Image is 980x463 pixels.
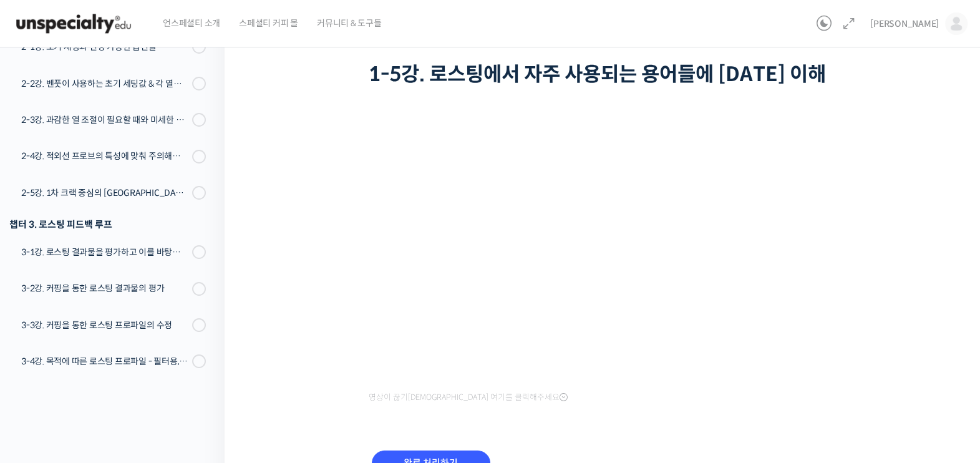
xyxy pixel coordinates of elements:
div: 3-2강. 커핑을 통한 로스팅 결과물의 평가 [21,281,188,295]
div: 2-5강. 1차 크랙 중심의 [GEOGRAPHIC_DATA]에 관하여 [21,186,188,200]
div: 2-3강. 과감한 열 조절이 필요할 때와 미세한 열 조절이 필요할 때 [21,113,188,127]
div: 3-3강. 커핑을 통한 로스팅 프로파일의 수정 [21,318,188,332]
div: 2-4강. 적외선 프로브의 특성에 맞춰 주의해야 할 점들 [21,149,188,163]
span: [PERSON_NAME] [870,18,939,29]
a: 설정 [161,359,240,391]
a: 대화 [82,359,161,391]
span: 홈 [39,378,47,388]
span: 영상이 끊기[DEMOGRAPHIC_DATA] 여기를 클릭해주세요 [369,392,568,402]
div: 2-2강. 벤풋이 사용하는 초기 세팅값 & 각 열원이 하는 역할 [21,77,188,90]
span: 대화 [114,379,129,389]
div: 챕터 3. 로스팅 피드백 루프 [9,216,206,233]
div: 3-4강. 목적에 따른 로스팅 프로파일 - 필터용, 에스프레소용 [21,354,188,368]
h1: 1-5강. 로스팅에서 자주 사용되는 용어들에 [DATE] 이해 [369,62,843,86]
a: 홈 [4,359,82,391]
span: 설정 [193,378,208,388]
div: 3-1강. 로스팅 결과물을 평가하고 이를 바탕으로 프로파일을 설계하는 방법 [21,245,188,259]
